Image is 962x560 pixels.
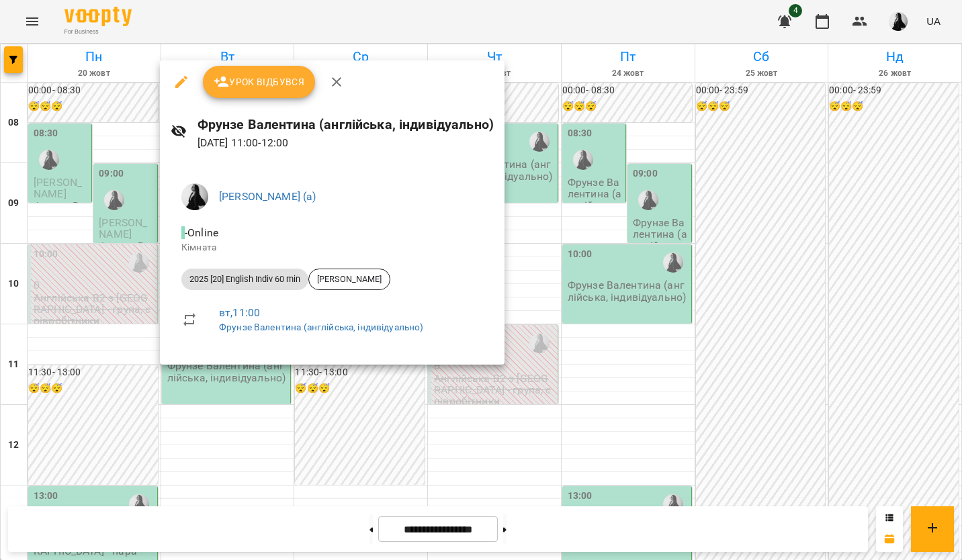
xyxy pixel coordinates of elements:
[219,306,260,319] a: вт , 11:00
[198,114,494,135] h6: Фрунзе Валентина (англійська, індивідуально)
[309,273,390,285] span: [PERSON_NAME]
[198,135,494,151] p: [DATE] 11:00 - 12:00
[181,273,308,285] span: 2025 [20] English Indiv 60 min
[181,183,208,210] img: a8a45f5fed8cd6bfe970c81335813bd9.jpg
[308,269,390,290] div: [PERSON_NAME]
[181,226,221,239] span: - Online
[181,241,483,254] p: Кімната
[214,74,305,90] span: Урок відбувся
[219,322,423,332] a: Фрунзе Валентина (англійська, індивідуально)
[203,66,316,98] button: Урок відбувся
[219,190,316,203] a: [PERSON_NAME] (а)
